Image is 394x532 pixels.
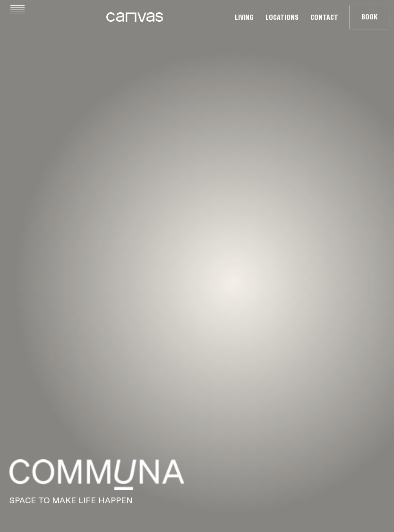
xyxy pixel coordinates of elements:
p: SPACE TO MAKE LIFE HAPPEN [9,495,385,506]
button: Book [350,5,389,29]
a: Contact [308,12,341,22]
a: Living [232,12,257,22]
a: Locations [263,12,301,22]
img: f04c9ce801152f45bcdbb394012f34b369c57f26-4501x793.png [9,459,184,490]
